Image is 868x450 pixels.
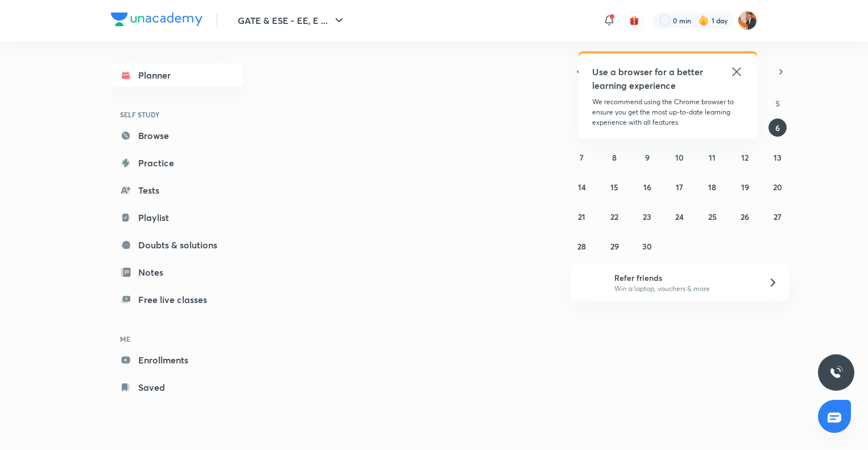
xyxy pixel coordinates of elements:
button: September 9, 2025 [638,148,656,166]
button: September 14, 2025 [573,178,591,196]
a: Practice [111,152,243,174]
button: September 20, 2025 [768,178,787,196]
button: September 7, 2025 [573,148,591,166]
button: September 6, 2025 [768,118,787,137]
button: September 22, 2025 [605,207,623,226]
button: September 10, 2025 [671,148,689,166]
h5: Use a browser for a better learning experience [592,65,705,92]
a: Doubts & solutions [111,234,243,256]
abbr: September 6, 2025 [775,122,780,133]
button: September 16, 2025 [638,178,656,196]
abbr: September 25, 2025 [708,211,717,222]
h6: SELF STUDY [111,105,243,124]
abbr: September 20, 2025 [773,182,782,193]
abbr: September 17, 2025 [676,182,683,193]
button: September 13, 2025 [768,148,787,166]
button: September 19, 2025 [736,178,754,196]
abbr: September 18, 2025 [708,182,716,193]
a: Enrollments [111,349,243,371]
abbr: September 10, 2025 [675,152,684,163]
button: September 28, 2025 [573,237,591,255]
abbr: September 23, 2025 [643,211,651,222]
button: September 24, 2025 [671,207,689,226]
img: avatar [629,15,639,26]
button: September 11, 2025 [703,148,721,166]
abbr: September 8, 2025 [612,152,617,163]
button: September 18, 2025 [703,178,721,196]
abbr: September 14, 2025 [578,182,586,193]
a: Saved [111,376,243,399]
button: September 27, 2025 [768,207,787,226]
abbr: September 27, 2025 [774,211,782,222]
a: Planner [111,64,243,87]
abbr: September 19, 2025 [741,182,749,193]
img: streak [698,15,709,26]
abbr: September 9, 2025 [645,152,650,163]
a: Browse [111,124,243,147]
abbr: September 30, 2025 [642,241,652,252]
p: We recommend using the Chrome browser to ensure you get the most up-to-date learning experience w... [592,97,743,128]
abbr: September 29, 2025 [610,241,619,252]
button: September 26, 2025 [736,207,754,226]
abbr: September 21, 2025 [578,211,585,222]
button: September 12, 2025 [736,148,754,166]
abbr: September 7, 2025 [580,152,584,163]
a: Playlist [111,206,243,229]
button: September 29, 2025 [605,237,623,255]
button: September 30, 2025 [638,237,656,255]
a: Notes [111,261,243,284]
button: September 25, 2025 [703,207,721,226]
a: Tests [111,179,243,202]
abbr: September 12, 2025 [741,152,749,163]
img: Ayush sagitra [738,11,757,30]
abbr: September 28, 2025 [577,241,586,252]
img: Company Logo [111,13,202,26]
abbr: September 15, 2025 [610,182,618,193]
abbr: September 26, 2025 [741,211,749,222]
abbr: September 16, 2025 [643,182,651,193]
abbr: September 22, 2025 [610,211,618,222]
p: Win a laptop, vouchers & more [614,284,754,294]
abbr: Saturday [775,98,780,109]
button: GATE & ESE - EE, E ... [231,9,353,32]
h6: Refer friends [614,272,754,284]
a: Free live classes [111,288,243,311]
h6: ME [111,329,243,349]
img: referral [580,271,602,294]
abbr: September 13, 2025 [774,152,782,163]
button: September 21, 2025 [573,207,591,226]
a: Company Logo [111,13,202,29]
abbr: September 11, 2025 [709,152,716,163]
button: September 8, 2025 [605,148,623,166]
button: avatar [625,11,643,30]
img: ttu [829,366,843,379]
button: September 23, 2025 [638,207,656,226]
button: September 17, 2025 [671,178,689,196]
button: September 15, 2025 [605,178,623,196]
abbr: September 24, 2025 [675,211,684,222]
